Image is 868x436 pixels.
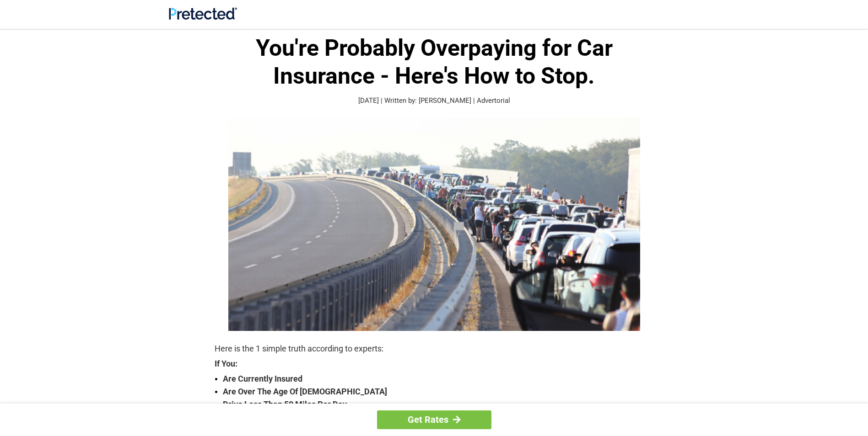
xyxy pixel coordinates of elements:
strong: Are Over The Age Of [DEMOGRAPHIC_DATA] [223,385,654,398]
p: Here is the 1 simple truth according to experts: [215,342,654,355]
strong: If You: [215,360,654,368]
a: Site Logo [169,13,237,21]
a: Get Rates [377,410,491,429]
strong: Drive Less Than 50 Miles Per Day [223,398,654,411]
h1: You're Probably Overpaying for Car Insurance - Here's How to Stop. [215,34,654,90]
p: [DATE] | Written by: [PERSON_NAME] | Advertorial [215,96,654,106]
img: Site Logo [169,7,237,20]
strong: Are Currently Insured [223,372,654,385]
